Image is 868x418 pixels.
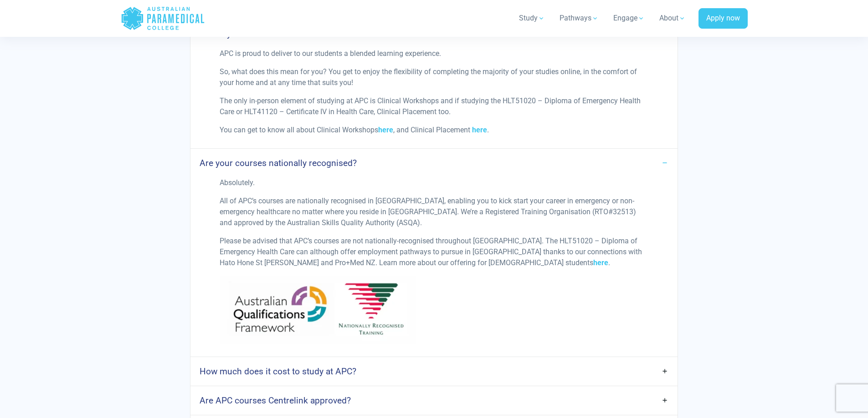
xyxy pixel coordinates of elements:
a: How much does it cost to study at APC? [190,361,677,382]
span: , and Clinical Placement [393,126,470,134]
span: So, what does this mean for you? You get to enjoy the flexibility of completing the majority of y... [220,67,637,87]
a: Pathways [554,5,604,31]
span: You can get to know all about Clinical Workshops [220,126,378,134]
span: APC is proud to deliver to our students a blended learning experience. [220,49,441,58]
a: Australian Paramedical College [121,4,205,33]
a: Study [514,5,550,31]
a: Engage [608,5,650,31]
a: here [378,126,393,134]
a: Are your courses nationally recognised? [190,152,677,174]
a: Are APC courses Centrelink approved? [190,390,677,411]
h4: Are APC courses Centrelink approved? [200,395,351,406]
h4: How much does it cost to study at APC? [200,366,356,377]
span: The only in-person element of studying at APC is Clinical Workshops and if studying the HLT51020 ... [220,96,641,116]
p: All of APC’s courses are nationally recognised in [GEOGRAPHIC_DATA], enabling you to kick start y... [220,196,648,228]
a: here [472,126,487,134]
p: Please be advised that APC’s courses are not nationally-recognised throughout [GEOGRAPHIC_DATA]. ... [220,236,648,268]
img: AQF and NRT LOGOs Australian Paramedical College [220,276,419,344]
a: here [593,258,608,267]
h4: Are your courses nationally recognised? [200,158,357,168]
span: . [487,126,489,134]
p: Absolutely. [220,177,648,188]
a: About [654,5,691,31]
a: Apply now [699,8,748,29]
